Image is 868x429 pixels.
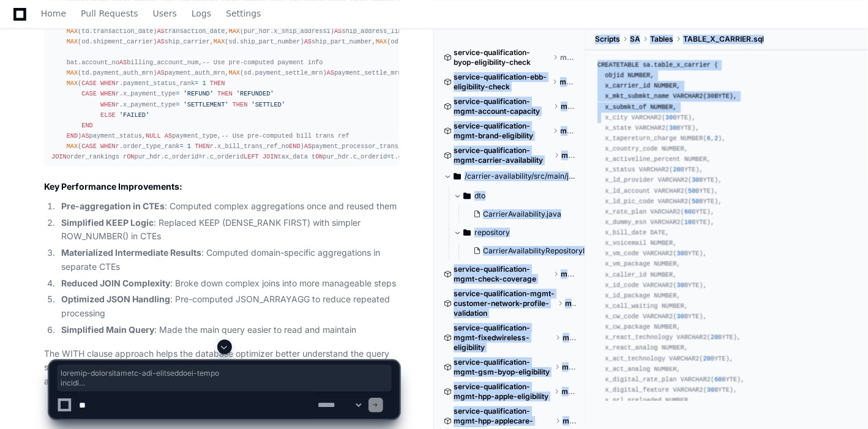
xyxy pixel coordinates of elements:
span: 30 [676,282,684,289]
span: service-qualification-mgmt-brand-eligibility [454,121,551,141]
strong: Reduced JOIN Complexity [61,278,170,288]
h2: Key Performance Improvements: [44,181,399,193]
span: WHEN [100,142,116,149]
span: AS [157,69,165,76]
span: -- Use pre-computed bill trans ref [221,132,349,139]
button: /carrier-availability/src/main/java/com/tracfone/carrier/availability [444,166,576,186]
span: service-qualification-mgmt-check-coverage [454,264,551,284]
span: -- Use pre-computed payment info [202,58,323,65]
strong: Simplified KEEP Logic [61,217,154,228]
span: Logs [192,10,211,17]
li: : Pre-computed JSON_ARRAYAGG to reduce repeated processing [58,293,399,321]
span: = [387,152,391,160]
span: service-qualification-ebb-eligibility-check [454,72,550,92]
span: AS [334,27,342,34]
span: 'SETTLEMENT' [184,100,229,108]
span: service-qualification-mgmt-carrier-availability [454,146,552,165]
span: CarrierAvailability.java [483,209,561,219]
li: : Replaced KEEP (DENSE_RANK FIRST) with simpler ROW_NUMBER() in CTEs [58,216,399,244]
span: 30 [665,114,673,121]
span: CREATE [597,61,620,69]
span: TABLE_X_CARRIER.sql [683,34,764,44]
span: MAX [67,142,78,149]
span: 6 [707,135,711,142]
span: 30 [676,313,684,320]
span: 30 [669,124,676,132]
span: AS [81,132,89,139]
span: NULL [146,132,161,139]
span: AS [165,132,172,139]
li: : Made the main query easier to read and maintain [58,323,399,337]
svg: Directory [463,225,471,240]
button: dto [454,186,586,206]
span: = [180,142,184,149]
span: CarrierAvailabilityRepositoryImpl.java [483,246,614,256]
strong: Materialized Intermediate Results [61,247,201,258]
span: 20 [711,334,718,341]
span: loremip-dolorsitametc-adi-elitseddoei-tempo incidi utlabor-etdoloremagna-aliq-enimadm-veniamqu no... [61,368,388,388]
span: END [289,142,300,149]
span: master [565,299,576,308]
span: 30 [692,176,699,184]
span: master [563,333,576,343]
span: JOIN [51,152,67,160]
button: CarrierAvailability.java [468,206,578,223]
span: AS [119,58,127,65]
span: THEN [217,89,233,97]
span: ELSE [100,111,116,118]
button: repository [454,223,586,242]
span: service-qualification-mgmt-fixedwireless-eligibility [454,323,553,353]
span: Settings [226,10,261,17]
span: 1 [187,142,191,149]
li: : Computed complex aggregations once and reused them [58,200,399,214]
span: MAX [376,37,387,45]
span: 'REFUNDED' [236,89,274,97]
svg: Directory [463,188,471,203]
span: service-qualification-mgmt-account-capacity [454,97,551,116]
span: MAX [67,79,78,86]
li: : Computed domain-specific aggregations in separate CTEs [58,246,399,274]
span: 1 [203,79,206,86]
span: /carrier-availability/src/main/java/com/tracfone/carrier/availability [465,171,576,181]
span: 2 [714,135,718,142]
span: AS [327,69,334,76]
span: AS [304,142,312,149]
span: = [176,89,179,97]
span: MAX [229,27,240,34]
span: 60 [684,208,692,215]
span: master [561,269,576,279]
span: THEN [210,79,225,86]
span: MAX [229,69,240,76]
span: WHEN [100,89,116,97]
span: MAX [67,69,78,76]
strong: Simplified Main Query [61,324,154,335]
strong: Pre-aggregation in CTEs [61,201,165,211]
span: CASE [81,142,97,149]
span: THEN [233,100,248,108]
span: END [67,132,78,139]
span: dto [474,191,485,201]
span: CASE [81,89,97,97]
span: END [81,121,92,129]
span: MAX [67,37,78,45]
span: AS [157,27,165,34]
span: = [176,100,179,108]
span: Tables [650,34,673,44]
span: 30 [676,250,684,257]
span: 30 [707,92,714,100]
span: LEFT [244,152,259,160]
span: SA [630,34,640,44]
span: 50 [688,187,695,195]
span: Home [41,10,66,17]
span: 50 [692,198,699,205]
span: service-qualification-byop-eligibility-check [454,48,550,67]
span: = [198,152,202,160]
span: = [195,79,198,86]
span: JOIN [263,152,278,160]
span: ON [127,152,134,160]
span: repository [474,228,510,237]
span: service-qualification-mgmt-customer-network-profile-validation [454,289,555,318]
strong: Optimized JSON Handling [61,294,170,304]
span: master [560,53,576,62]
span: AS [304,37,312,45]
